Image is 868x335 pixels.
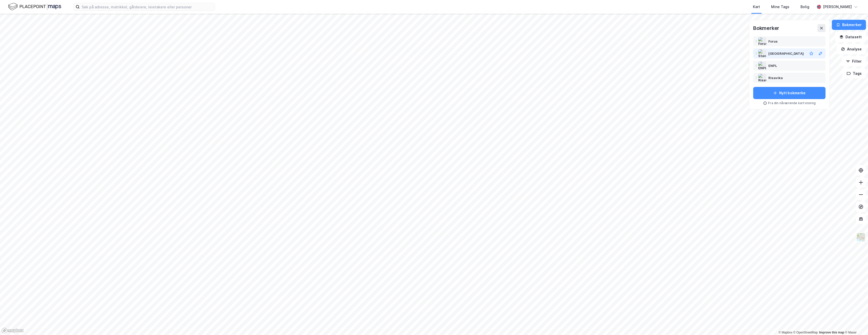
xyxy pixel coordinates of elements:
button: Analyse [837,44,866,54]
div: ENPL [768,63,777,69]
img: Forus [758,37,766,45]
div: Forus [768,38,778,44]
button: Tags [842,68,866,79]
div: Bokmerker [753,24,779,32]
button: Datasett [835,32,866,42]
button: Nytt bokmerke [753,87,826,99]
div: [GEOGRAPHIC_DATA] [768,50,804,57]
a: Improve this map [819,331,844,334]
iframe: Chat Widget [843,311,868,335]
div: Risavika [768,75,783,81]
img: Z [856,232,866,242]
div: Kart [753,4,760,10]
a: Mapbox homepage [2,328,24,333]
button: Bokmerker [832,20,866,30]
button: Filter [842,56,866,66]
a: OpenStreetMap [793,331,818,334]
img: logo.f888ab2527a4732fd821a326f86c7f29.svg [8,2,61,11]
input: Søk på adresse, matrikkel, gårdeiere, leietakere eller personer [80,3,215,11]
div: Bolig [800,4,809,10]
a: Mapbox [778,331,792,334]
div: Kontrollprogram for chat [843,311,868,335]
img: ENPL [758,62,766,70]
img: Stavanger sentrum [758,49,766,58]
div: Fra din nåværende kartvisning [753,101,826,105]
div: Mine Tags [771,4,789,10]
div: [PERSON_NAME] [823,4,852,10]
img: Risavika [758,74,766,82]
